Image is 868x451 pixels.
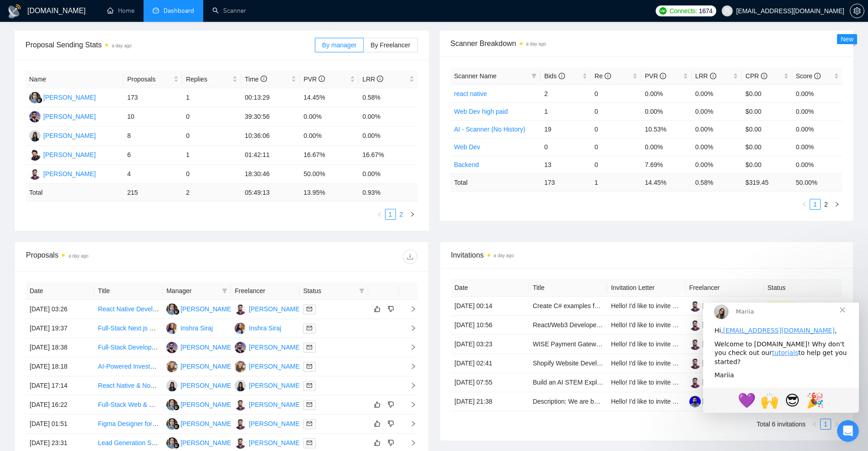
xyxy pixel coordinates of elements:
th: Manager [163,282,231,300]
th: Invitation Letter [607,279,686,297]
td: $ 319.45 [742,173,792,191]
div: [PERSON_NAME] [249,361,301,371]
div: [PERSON_NAME] [249,400,301,410]
td: 0.00% [359,107,417,127]
td: 173 [123,88,182,107]
td: 1 [182,146,241,165]
li: 1 [820,419,831,430]
td: 0.00% [692,156,742,173]
a: 1 [385,209,395,219]
td: 0 [182,127,241,146]
a: SL[PERSON_NAME] [166,305,233,312]
a: ISInshra Siraj [235,324,281,331]
span: info-circle [261,76,267,82]
span: mail [307,440,312,446]
span: 🙌 [57,89,76,106]
td: 0 [591,156,641,173]
img: gigradar-bm.png [173,442,180,449]
a: React/Web3 Developer to complete DEX Project [533,321,670,329]
li: Previous Page [799,199,810,210]
a: [PERSON_NAME] [689,359,755,366]
th: Date [26,282,94,300]
a: Description: We are building a SaaS invoicing platform (Simplify Invoice) [533,398,737,405]
button: dislike [385,399,396,410]
a: Figma Designer for High-Quality Meta Ads [98,420,217,427]
a: React Native Developer for PWA Conversion [98,305,224,313]
span: Re [595,72,611,80]
span: Mariia [33,5,51,12]
button: setting [850,4,864,18]
div: Inshra Siraj [249,323,281,333]
div: [PERSON_NAME] [180,438,233,448]
td: 0 [591,138,641,156]
td: 0 [182,107,241,127]
span: mail [307,383,312,388]
a: KS[PERSON_NAME] [166,381,233,389]
img: c1gOIuaxbdEgvTUI4v_TLGoNHpZPmsgbkAgQ8e6chJyGIUvczD1eCJdQeFlWXwGJU6 [689,396,701,407]
td: 0.00% [692,120,742,138]
img: c1gOIuaxbdEgvTUI4v_TLGoCZ0GgmL6BobwtTUyCxEurQu4XZ3fxwxUw_l6JZLPSxF [689,319,701,331]
a: React Native & Node.js Developer (Fitness App) [98,382,234,389]
a: HA[PERSON_NAME] [235,400,301,408]
th: Replies [182,71,241,88]
a: 1 [821,419,831,429]
span: filter [357,284,366,298]
a: SL[PERSON_NAME] [166,420,233,427]
span: PVR [303,76,325,83]
td: 14.45% [300,88,359,107]
img: HA [235,399,246,410]
a: HA[PERSON_NAME] [29,170,96,177]
td: $0.00 [742,102,792,120]
span: left [377,212,382,217]
span: Proposal Sending Stats [26,39,315,51]
td: 0.58 % [692,173,742,191]
img: KS [29,130,41,142]
span: info-circle [660,73,666,79]
a: AA[PERSON_NAME] [29,112,96,120]
td: 0.00% [792,138,842,156]
span: mail [307,364,312,369]
img: SL [166,418,178,430]
img: AA [166,342,178,353]
img: HA [235,304,246,315]
a: Web Dev high paid [454,108,508,115]
img: SL [166,437,178,449]
td: 0.00% [692,102,742,120]
a: KS[PERSON_NAME] [29,132,96,139]
span: New [841,35,853,43]
img: logo [7,4,22,19]
li: 2 [396,209,407,220]
td: 1 [540,102,591,120]
td: 16.67% [300,146,359,165]
span: info-circle [814,73,821,79]
img: KS [166,380,178,391]
span: mail [307,306,312,312]
td: $0.00 [742,156,792,173]
span: filter [359,288,365,294]
span: 1674 [699,6,713,16]
img: AA [235,342,246,353]
div: [PERSON_NAME] [249,438,301,448]
a: Full-Stack Next.js Developer [98,324,179,332]
td: 0 [591,102,641,120]
img: KS [235,380,246,391]
div: [PERSON_NAME] [180,419,233,429]
img: c1gOIuaxbdEgvTUI4v_TLGoCZ0GgmL6BobwtTUyCxEurQu4XZ3fxwxUw_l6JZLPSxF [689,300,701,312]
button: like [372,418,383,429]
th: Title [529,279,607,297]
span: right [834,202,840,207]
img: AA [29,111,41,122]
th: Name [26,71,123,88]
span: Connects: [669,6,697,16]
span: right [834,421,839,427]
td: 8 [123,127,182,146]
td: 0.58% [359,88,417,107]
img: SL [29,92,41,103]
td: 173 [540,173,591,191]
img: SL [166,399,178,410]
a: setting [850,7,864,15]
a: [PERSON_NAME] [689,340,755,347]
span: Proposals [127,74,172,84]
button: like [372,399,383,410]
td: 50.00 % [792,173,842,191]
